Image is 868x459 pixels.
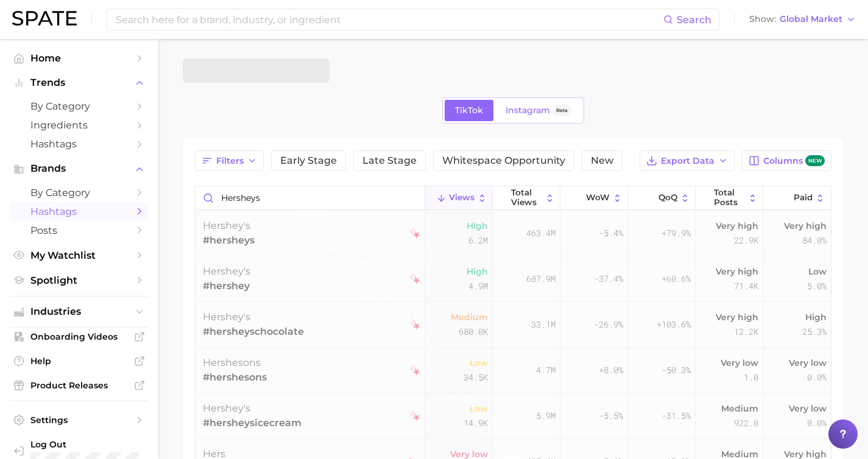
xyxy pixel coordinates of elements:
[802,324,827,339] span: 25.3%
[30,439,153,450] span: Log Out
[749,16,776,23] span: Show
[716,219,758,233] span: Very high
[216,156,244,166] span: Filters
[10,271,149,290] a: Spotlight
[362,156,417,166] span: Late Stage
[445,100,493,121] a: TikTok
[789,401,827,416] span: Very low
[807,370,827,385] span: 0.0%
[30,119,128,131] span: Ingredients
[10,183,149,202] a: by Category
[409,319,420,330] img: tiktok falling star
[780,16,842,23] span: Global Market
[442,156,565,166] span: Whitespace Opportunity
[30,187,128,198] span: by Category
[734,324,758,339] span: 12.2k
[658,193,677,203] span: QoQ
[409,228,420,239] img: tiktok falling star
[805,310,827,324] span: High
[464,416,488,430] span: 14.9k
[10,303,149,321] button: Industries
[464,370,488,385] span: 34.5k
[599,408,623,423] span: -5.5%
[449,193,475,203] span: Views
[10,202,149,221] a: Hashtags
[30,331,128,342] span: Onboarding Videos
[30,356,128,366] span: Help
[560,186,628,210] button: WoW
[628,186,696,210] button: QoQ
[495,100,582,121] a: InstagramBeta
[640,150,735,171] button: Export Data
[30,275,128,286] span: Spotlight
[30,206,128,217] span: Hashtags
[195,150,264,171] button: Filters
[746,12,859,27] button: ShowGlobal Market
[203,311,250,323] span: hershey's
[511,188,542,207] span: Total Views
[661,156,715,166] span: Export Data
[10,221,149,240] a: Posts
[10,328,149,346] a: Onboarding Videos
[30,380,128,391] span: Product Releases
[594,317,623,332] span: -26.9%
[203,370,267,385] span: #hershesons
[10,159,149,178] button: Brands
[734,416,758,430] span: 922.0
[409,365,420,376] img: tiktok falling star
[662,363,691,377] span: -50.3%
[30,250,128,261] span: My Watchlist
[808,264,827,279] span: Low
[10,135,149,153] a: Hashtags
[203,357,261,368] span: hershesons
[30,415,128,426] span: Settings
[536,363,556,377] span: 4.7m
[789,356,827,370] span: Very low
[662,226,691,240] span: +79.9%
[10,411,149,429] a: Settings
[807,416,827,430] span: 0.0%
[10,74,149,92] button: Trends
[599,226,623,240] span: -5.4%
[10,352,149,370] a: Help
[470,401,488,416] span: Low
[526,272,556,286] span: 687.9m
[802,233,827,248] span: 84.0%
[10,246,149,265] a: My Watchlist
[10,376,149,394] a: Product Releases
[451,310,488,324] span: Medium
[203,402,250,414] span: hershey's
[536,408,556,423] span: 5.9m
[807,279,827,293] span: 5.0%
[196,186,425,209] input: Search in category
[203,265,250,277] span: hershey's
[467,219,488,233] span: High
[203,416,302,430] span: #hersheysicecream
[468,233,488,248] span: 6.2m
[493,186,560,210] button: Total Views
[784,219,827,233] span: Very high
[662,272,691,286] span: +60.6%
[794,193,813,203] span: Paid
[455,105,483,116] span: TikTok
[763,186,831,210] button: Paid
[10,97,149,116] a: by Category
[280,156,337,166] span: Early Stage
[556,105,568,116] span: Beta
[696,186,763,210] button: Total Posts
[763,155,825,167] span: Columns
[805,155,825,167] span: new
[425,186,493,210] button: Views
[594,272,623,286] span: -37.4%
[721,356,758,370] span: Very low
[742,150,831,171] button: Columnsnew
[10,49,149,68] a: Home
[30,77,128,88] span: Trends
[30,100,128,112] span: by Category
[531,317,556,332] span: 33.1m
[203,233,255,248] span: #hersheys
[203,220,250,231] span: hershey's
[409,410,420,421] img: tiktok falling star
[30,306,128,317] span: Industries
[30,225,128,236] span: Posts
